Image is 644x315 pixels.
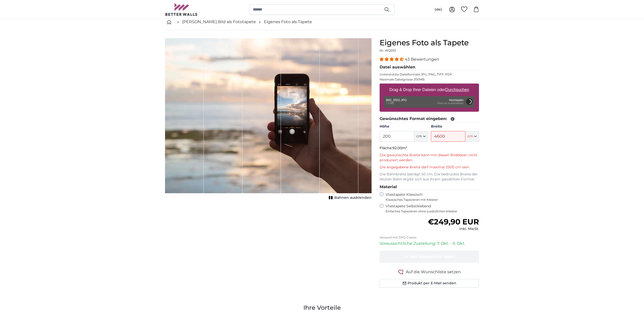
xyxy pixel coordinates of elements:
[380,241,479,247] p: Voraussichtliche Zustellung: 7. Okt. - 9. Okt.
[467,134,473,139] span: cm
[380,124,428,129] label: Höhe
[380,279,479,288] button: Produkt per E-Mail senden
[165,38,372,201] div: 1 of 1
[416,134,422,139] span: cm
[431,5,446,14] button: (de)
[380,184,479,190] legend: Material
[380,251,479,263] button: In den Warenkorb legen
[380,49,396,52] span: Nr. WQ553
[414,131,428,142] button: cm
[386,209,479,213] span: Einfaches Tapezieren ohne zusätzlichen Kleister
[386,198,475,202] span: Klassisches Tapezieren mit Kleister
[386,204,479,213] label: Vliestapete Selbstklebend
[165,304,479,312] h3: Ihre Vorteile
[380,38,479,47] h1: Eigenes Foto als Tapete
[405,57,439,62] span: 43 Bewertungen
[404,254,455,259] span: In den Warenkorb legen
[380,172,479,182] p: Die Bahnbreite beträgt 50 cm. Die bedruckte Breite der letzten Bahn ergibt sich aus Ihrem gewählt...
[165,3,198,16] img: Betterwalls
[386,192,475,202] label: Vliestapete Klassisch
[380,116,479,122] legend: Gewünschtes Format eingeben:
[334,195,372,200] span: Bahnen ausblenden
[380,269,479,275] button: Auf die Wunschliste setzen
[380,235,479,240] p: Versand mit DPD Classic
[428,217,479,226] span: €249,90 EUR
[392,146,407,150] span: 92.00m²
[380,57,405,62] span: 4.40 stars
[380,77,479,82] p: Maximale Dateigrösse 200MB.
[264,19,312,25] a: Eigenes Foto als Tapete
[428,226,479,231] div: inkl. MwSt.
[431,124,479,129] label: Breite
[446,88,469,92] u: Durchsuchen
[380,153,479,163] p: Die gewünschte Breite kann mit diesen Bilddaten nicht produziert werden.
[380,72,479,76] p: Unterstützte Dateiformate JPG, PNG, TIFF, PDF.
[380,146,479,151] p: Fläche:
[406,269,461,275] span: Auf die Wunschliste setzen
[327,194,372,201] button: Bahnen ausblenden
[182,19,256,25] a: [PERSON_NAME] Bild als Fototapete
[387,85,471,95] label: Drag & Drop Ihrer Dateien oder
[465,131,479,142] button: cm
[165,14,479,30] nav: breadcrumbs
[380,64,479,70] legend: Datei auswählen
[380,165,479,170] p: Die angegebene Breite darf maximal 2500 cm sein.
